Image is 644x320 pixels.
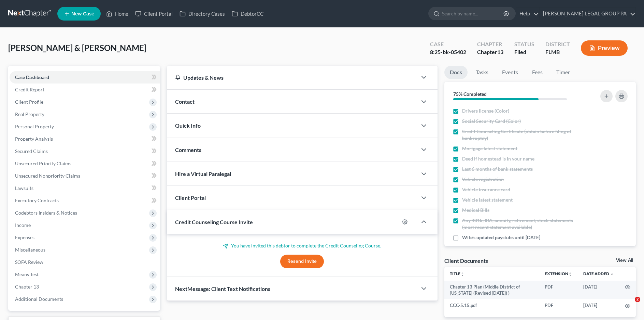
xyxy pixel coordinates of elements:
a: Lawsuits [10,182,160,194]
a: Date Added expand_more [583,271,614,276]
a: Secured Claims [10,145,160,157]
span: Comments [175,146,201,153]
span: Expenses [15,234,34,240]
span: Credit Counseling Course Invite [175,219,253,225]
span: Personal Property [15,124,54,129]
span: Drivers license (Color) [462,107,509,114]
td: CCC-5.15.pdf [444,299,539,311]
p: You have invited this debtor to complete the Credit Counseling Course. [175,242,429,249]
span: Case Dashboard [15,74,49,80]
span: New Case [71,11,94,16]
span: 2 [635,297,640,302]
a: Client Portal [132,8,176,20]
span: Means Test [15,271,39,277]
div: Chapter [477,40,503,48]
span: Codebtors Insiders & Notices [15,210,77,216]
a: Extensionunfold_more [545,271,572,276]
button: Preview [581,40,628,56]
a: Credit Report [10,84,160,96]
div: Status [514,40,534,48]
a: Docs [444,66,468,79]
a: [PERSON_NAME] LEGAL GROUP PA [540,8,635,20]
span: Real Property [15,111,44,117]
div: Updates & News [175,74,409,81]
span: Deed if homestead is in your name [462,155,534,162]
a: Tasks [470,66,494,79]
a: Unsecured Priority Claims [10,157,160,170]
div: District [545,40,570,48]
div: 8:25-bk-05402 [430,48,466,56]
td: PDF [539,281,578,299]
span: Additional Documents [15,296,63,302]
a: View All [616,258,633,263]
iframe: Intercom live chat [621,297,637,313]
span: Unsecured Priority Claims [15,161,71,166]
td: PDF [539,299,578,311]
span: Mortgage latest statement [462,145,517,152]
span: Chapter 13 [15,284,39,290]
input: Search by name... [442,7,504,20]
span: [PERSON_NAME] & [PERSON_NAME] [8,43,146,53]
span: Income [15,222,31,228]
div: Filed [514,48,534,56]
strong: 75% Completed [453,91,487,97]
td: [DATE] [578,281,619,299]
span: Miscellaneous [15,247,45,253]
span: Medical Bills [462,207,489,214]
span: Tax Returns for the prior 2 years (Including 1099 & w-2's Forms. Transcripts are not permitted) [462,244,582,258]
span: Contact [175,98,195,105]
i: expand_more [610,272,614,276]
span: Any 401k, IRA, annuity, retirement, stock statements (most recent statement available) [462,217,582,231]
a: SOFA Review [10,256,160,268]
i: unfold_more [568,272,572,276]
span: Last 6 months of bank statements [462,166,533,172]
td: [DATE] [578,299,619,311]
span: Unsecured Nonpriority Claims [15,173,80,179]
a: DebtorCC [228,8,267,20]
span: Executory Contracts [15,197,59,203]
a: Fees [526,66,548,79]
span: Client Profile [15,99,43,105]
span: NextMessage: Client Text Notifications [175,285,270,292]
div: FLMB [545,48,570,56]
span: Credit Counseling Certificate (obtain before filing of bankruptcy) [462,128,582,142]
a: Case Dashboard [10,71,160,84]
span: Secured Claims [15,148,48,154]
a: Timer [551,66,575,79]
span: SOFA Review [15,259,43,265]
span: Vehicle registration [462,176,504,183]
a: Executory Contracts [10,194,160,207]
a: Home [103,8,132,20]
button: Resend Invite [280,255,324,268]
span: Wife's updated paystubs until [DATE] [462,234,540,241]
a: Directory Cases [176,8,228,20]
a: Help [516,8,539,20]
span: Lawsuits [15,185,33,191]
span: Client Portal [175,194,206,201]
i: unfold_more [460,272,464,276]
span: 13 [497,49,503,55]
span: Vehicle latest statement [462,196,513,203]
a: Titleunfold_more [450,271,464,276]
a: Events [497,66,524,79]
a: Unsecured Nonpriority Claims [10,170,160,182]
span: Hire a Virtual Paralegal [175,170,231,177]
div: Client Documents [444,257,488,264]
td: Chapter 13 Plan (Middle District of [US_STATE] (Revised [DATE]) ) [444,281,539,299]
a: Property Analysis [10,133,160,145]
span: Credit Report [15,87,44,92]
span: Vehicle insurance card [462,186,510,193]
div: Chapter [477,48,503,56]
div: Case [430,40,466,48]
span: Property Analysis [15,136,53,142]
span: Social Security Card (Color) [462,118,521,125]
span: Quick Info [175,122,201,129]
